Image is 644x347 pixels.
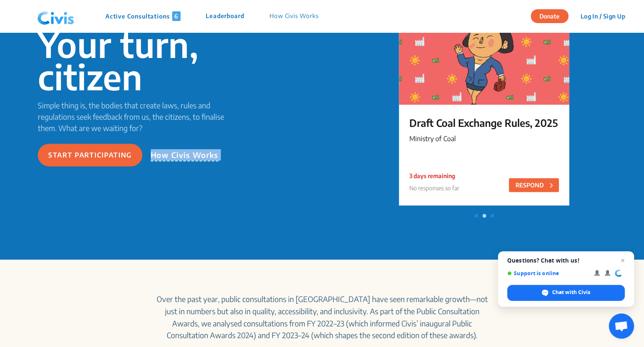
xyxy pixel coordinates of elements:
[609,313,634,339] div: Open chat
[38,28,237,93] p: Your turn, citizen
[270,11,319,21] p: How Civis Works
[38,100,237,134] p: Simple thing is, the bodies that create laws, rules and regulations seek feedback from us, the ci...
[552,289,590,296] span: Chat with Civis
[409,184,459,192] span: No responses so far
[38,144,142,166] button: Start participating
[172,11,181,21] span: 6
[151,149,219,161] p: How Civis Works
[154,293,490,342] p: Over the past year, public consultations in [GEOGRAPHIC_DATA] have seen remarkable growth—not jus...
[34,4,78,29] img: navlogo.png
[575,10,631,23] button: Log In / Sign Up
[531,11,575,20] a: Donate
[531,9,568,23] button: Donate
[105,11,181,21] p: Active Consultations
[507,257,625,264] span: Questions? Chat with us!
[409,115,559,130] p: Draft Coal Exchange Rules, 2025
[509,178,559,192] button: RESPOND
[507,270,588,276] span: Support is online
[618,255,628,266] span: Close chat
[409,134,559,144] p: Ministry of Coal
[409,171,459,180] p: 3 days remaining
[206,11,244,21] p: Leaderboard
[507,285,625,301] div: Chat with Civis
